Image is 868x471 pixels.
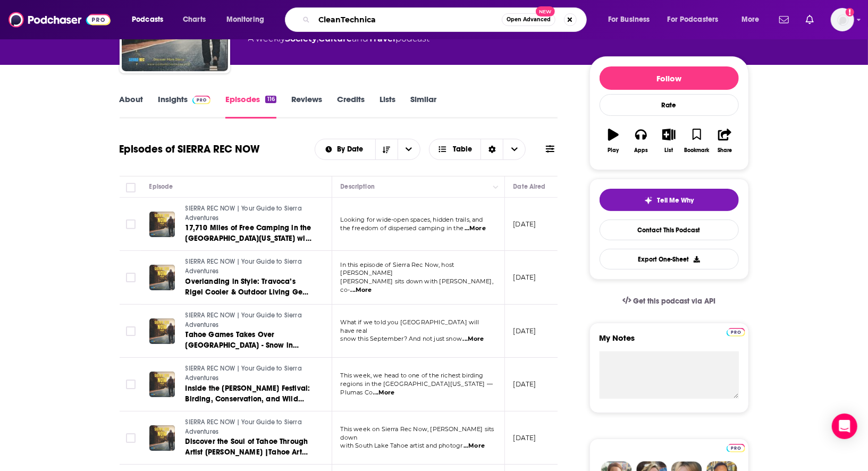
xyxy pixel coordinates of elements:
button: open menu [734,11,773,28]
button: Export One-Sheet [600,249,739,270]
button: Follow [600,66,739,90]
span: New [536,6,555,16]
span: Looking for wide-open spaces, hidden trails, and [341,216,483,223]
button: Choose View [429,139,526,160]
span: Toggle select row [126,220,136,229]
span: By Date [337,146,367,153]
span: Toggle select row [126,273,136,282]
h2: Choose List sort [315,139,420,160]
a: Contact This Podcast [600,220,739,240]
a: Credits [337,94,365,119]
div: Apps [634,147,648,154]
span: SIERRA REC NOW | Your Guide to Sierra Adventures [186,418,302,435]
p: [DATE] [513,326,536,335]
a: SIERRA REC NOW | Your Guide to Sierra Adventures [186,204,313,223]
span: For Business [608,12,650,27]
label: My Notes [600,333,739,351]
span: Podcasts [132,12,163,27]
span: SIERRA REC NOW | Your Guide to Sierra Adventures [186,312,302,329]
button: open menu [661,11,734,28]
div: 116 [265,96,276,103]
input: Search podcasts, credits, & more... [314,11,502,28]
p: [DATE] [513,220,536,229]
img: Podchaser Pro [192,96,211,104]
a: Inside the [PERSON_NAME] Festival: Birding, Conservation, and Wild Encounters in [GEOGRAPHIC_DATA] [186,383,313,405]
span: More [741,12,760,27]
span: ...More [463,335,484,343]
span: This week on Sierra Rec Now, [PERSON_NAME] sits down [341,425,494,441]
div: Description [341,180,375,193]
button: open menu [124,11,177,28]
div: Open Intercom Messenger [832,414,857,439]
img: Podchaser Pro [727,328,745,337]
h1: Episodes of SIERRA REC NOW [120,142,260,156]
button: open menu [601,11,663,28]
a: Episodes116 [225,94,276,119]
span: Toggle select row [126,326,136,336]
button: Show profile menu [831,8,854,31]
a: SIERRA REC NOW | Your Guide to Sierra Adventures [186,418,313,436]
button: tell me why sparkleTell Me Why [600,189,739,211]
button: Share [711,122,738,160]
div: Bookmark [684,147,709,154]
a: Tahoe Games Takes Over [GEOGRAPHIC_DATA] - Snow in September & X Games Vibes in [GEOGRAPHIC_DATA]... [186,330,313,351]
span: Tell Me Why [657,196,694,205]
span: Overlanding in Style: Travoca’s Rigel Cooler & Outdoor Living Gear | Sierra Rec Now Podcast [186,277,310,307]
p: [DATE] [513,380,536,389]
span: Discover the Soul of Tahoe Through Artist [PERSON_NAME] |Tahoe Art League Studio Tour 2025 Preview [186,437,308,467]
a: Similar [410,94,436,119]
a: Show notifications dropdown [802,11,818,29]
span: the freedom of dispersed camping in the [341,224,464,232]
span: Tahoe Games Takes Over [GEOGRAPHIC_DATA] - Snow in September & X Games Vibes in [GEOGRAPHIC_DATA]... [186,330,304,382]
span: [PERSON_NAME] sits down with [PERSON_NAME], co- [341,277,493,293]
a: Lists [380,94,395,119]
a: Pro website [727,442,745,452]
a: 17,710 Miles of Free Camping in the [GEOGRAPHIC_DATA][US_STATE] with OnX Off-Road [186,223,313,244]
span: Table [453,146,472,153]
div: Date Aired [513,180,546,193]
span: Get this podcast via API [633,297,715,306]
span: Toggle select row [126,380,136,389]
a: Pro website [727,326,745,337]
span: SIERRA REC NOW | Your Guide to Sierra Adventures [186,258,302,275]
div: List [665,147,673,154]
button: open menu [315,146,375,153]
button: Apps [627,122,655,160]
a: Charts [176,11,212,28]
div: Episode [149,180,173,193]
span: snow this September? And not just snow [341,335,462,342]
div: Search podcasts, credits, & more... [295,7,597,32]
img: tell me why sparkle [644,196,653,205]
button: Column Actions [490,181,502,194]
a: SIERRA REC NOW | Your Guide to Sierra Adventures [186,364,313,383]
img: Podchaser - Follow, Share and Rate Podcasts [9,10,111,30]
span: ...More [351,286,372,295]
button: Sort Direction [375,139,398,159]
a: Discover the Soul of Tahoe Through Artist [PERSON_NAME] |Tahoe Art League Studio Tour 2025 Preview [186,436,313,458]
a: SIERRA REC NOW | Your Guide to Sierra Adventures [186,257,313,276]
span: ...More [374,389,395,397]
a: Reviews [291,94,322,119]
span: Open Advanced [507,17,551,22]
svg: Add a profile image [846,8,854,16]
span: with South Lake Tahoe artist and photogr [341,442,463,449]
img: Podchaser Pro [727,444,745,452]
span: Inside the [PERSON_NAME] Festival: Birding, Conservation, and Wild Encounters in [GEOGRAPHIC_DATA] [186,384,310,414]
span: ...More [465,224,486,233]
span: Monitoring [226,12,264,27]
span: SIERRA REC NOW | Your Guide to Sierra Adventures [186,365,302,382]
button: Play [600,122,627,160]
a: InsightsPodchaser Pro [158,94,211,119]
a: About [120,94,144,119]
span: ...More [464,442,485,450]
button: Open AdvancedNew [502,13,555,26]
a: Get this podcast via API [614,288,724,314]
button: Bookmark [683,122,711,160]
span: What if we told you [GEOGRAPHIC_DATA] will have real [341,318,479,334]
span: In this episode of Sierra Rec Now, host [PERSON_NAME] [341,261,454,277]
span: 17,710 Miles of Free Camping in the [GEOGRAPHIC_DATA][US_STATE] with OnX Off-Road [186,223,312,254]
div: Sort Direction [481,139,503,159]
img: User Profile [831,8,854,31]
